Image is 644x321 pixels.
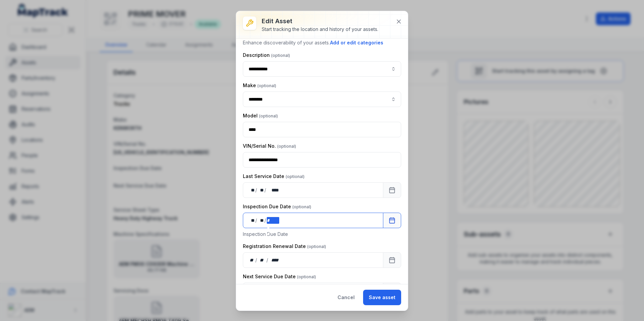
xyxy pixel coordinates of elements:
[255,257,258,263] div: /
[267,217,279,224] div: year,
[249,217,255,224] div: day,
[255,187,258,193] div: /
[255,217,258,224] div: /
[383,213,401,228] button: Calendar
[383,252,401,268] button: Calendar
[383,283,401,298] button: Calendar
[243,39,401,46] p: Enhance discoverability of your assets.
[332,290,360,305] button: Cancel
[249,187,255,193] div: day,
[330,39,384,46] button: Add or edit categories
[267,187,280,193] div: year,
[243,92,401,107] input: asset-edit:cf[8261eee4-602e-4976-b39b-47b762924e3f]-label
[243,143,296,149] label: VIN/Serial No.
[383,182,401,198] button: Calendar
[243,52,290,59] label: Description
[262,16,378,26] h3: Edit asset
[262,26,378,33] div: Start tracking the location and history of your assets.
[258,217,264,224] div: month,
[249,257,255,263] div: day,
[258,187,264,193] div: month,
[243,243,326,250] label: Registration Renewal Date
[266,257,269,263] div: /
[269,257,281,263] div: year,
[258,257,267,263] div: month,
[363,290,401,305] button: Save asset
[243,82,276,89] label: Make
[243,273,316,280] label: Next Service Due Date
[264,217,267,224] div: /
[243,203,311,210] label: Inspection Due Date
[243,173,304,180] label: Last Service Date
[243,231,401,238] p: Inspection Due Date
[243,112,278,119] label: Model
[243,61,401,77] input: asset-edit:description-label
[264,187,267,193] div: /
